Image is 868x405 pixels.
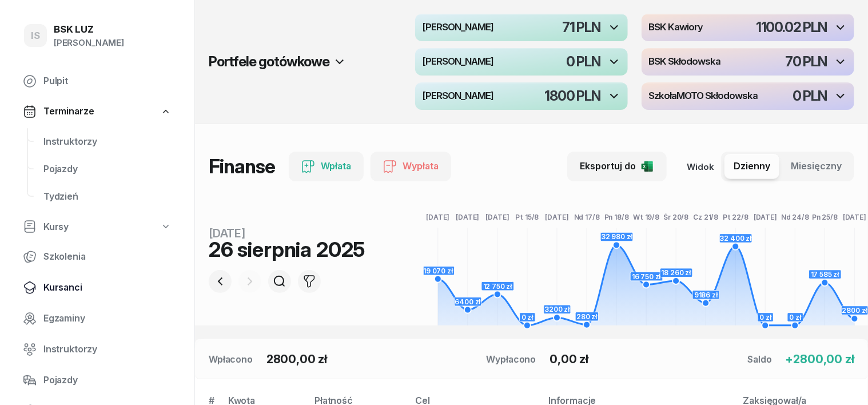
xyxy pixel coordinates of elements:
[289,152,364,181] button: Wpłata
[427,213,450,221] tspan: [DATE]
[486,213,509,221] tspan: [DATE]
[648,22,703,33] h4: BSK Kawiory
[34,128,181,156] a: Instruktorzy
[43,189,172,204] span: Tydzień
[54,35,124,50] div: [PERSON_NAME]
[648,57,720,67] h4: BSK Skłodowska
[785,55,827,69] div: 70 PLN
[781,213,809,221] tspan: Nd 24/8
[301,159,351,174] div: Wpłata
[14,367,181,394] a: Pojazdy
[634,213,660,221] tspan: Wt 19/8
[734,159,770,174] span: Dzienny
[724,154,779,179] button: Dzienny
[812,213,838,221] tspan: Pn 25/8
[43,249,172,264] span: Szkolenia
[782,154,851,179] button: Miesięczny
[694,213,719,221] tspan: Cz 21/8
[34,156,181,183] a: Pojazdy
[642,82,854,110] button: SzkołaMOTO Skłodowska0 PLN
[209,156,275,177] h1: Finanse
[843,213,866,221] tspan: [DATE]
[664,212,689,221] tspan: Śr 20/8
[43,373,172,388] span: Pojazdy
[43,342,172,357] span: Instruktorzy
[723,213,748,221] tspan: Pt 22/8
[422,57,493,67] h4: [PERSON_NAME]
[415,48,628,76] button: [PERSON_NAME]0 PLN
[34,183,181,211] a: Tydzień
[516,213,539,221] tspan: Pt 15/8
[43,134,172,149] span: Instruktorzy
[209,352,253,366] div: Wpłacono
[14,274,181,301] a: Kursanci
[566,55,600,69] div: 0 PLN
[209,239,365,260] div: 26 sierpnia 2025
[43,162,172,177] span: Pojazdy
[43,74,172,89] span: Pulpit
[546,213,569,221] tspan: [DATE]
[415,14,628,41] button: [PERSON_NAME]71 PLN
[642,48,854,76] button: BSK Skłodowska70 PLN
[31,31,40,41] span: IS
[14,67,181,95] a: Pulpit
[14,243,181,271] a: Szkolenia
[786,352,794,366] span: +
[14,214,181,240] a: Kursy
[754,213,777,221] tspan: [DATE]
[383,159,439,174] div: Wypłata
[43,280,172,295] span: Kursanci
[791,159,842,174] span: Miesięczny
[43,311,172,326] span: Egzaminy
[415,82,628,110] button: [PERSON_NAME]1800 PLN
[43,220,69,235] span: Kursy
[54,25,124,34] div: BSK LUZ
[422,91,493,101] h4: [PERSON_NAME]
[648,91,758,101] h4: SzkołaMOTO Skłodowska
[604,213,629,221] tspan: Pn 18/8
[756,21,827,34] div: 1100.02 PLN
[456,213,480,221] tspan: [DATE]
[793,89,827,103] div: 0 PLN
[422,22,493,33] h4: [PERSON_NAME]
[567,152,667,181] button: Eksportuj do
[562,21,600,34] div: 71 PLN
[14,305,181,332] a: Egzaminy
[748,352,772,366] div: Saldo
[371,152,451,181] button: Wypłata
[43,104,94,119] span: Terminarze
[642,14,854,41] button: BSK Kawiory1100.02 PLN
[545,89,600,103] div: 1800 PLN
[580,159,654,174] div: Eksportuj do
[574,213,600,221] tspan: Nd 17/8
[209,228,365,239] div: [DATE]
[14,98,181,125] a: Terminarze
[14,336,181,363] a: Instruktorzy
[209,53,329,71] h2: Portfele gotówkowe
[487,352,536,366] div: Wypłacono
